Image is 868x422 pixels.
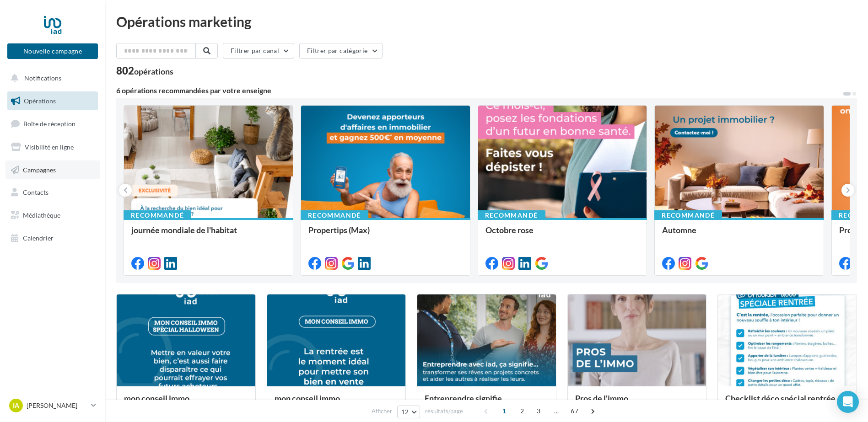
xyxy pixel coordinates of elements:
a: IA [PERSON_NAME] [7,397,98,414]
div: Recommandé [124,210,191,220]
div: mon conseil immo [124,394,248,412]
a: Opérations [5,91,100,111]
a: Médiathèque [5,206,100,225]
span: Calendrier [23,234,54,242]
div: Octobre rose [485,225,640,244]
span: 12 [401,408,409,416]
span: Contacts [23,188,49,196]
span: Notifications [24,74,61,82]
div: opérations [134,67,173,75]
button: Filtrer par catégorie [299,43,383,59]
span: Opérations [24,97,56,105]
div: mon conseil immo [275,394,399,412]
div: Pros de l'immo [575,394,699,412]
span: 2 [515,404,529,418]
a: Visibilité en ligne [5,138,100,157]
div: Entreprendre signifie [425,394,549,412]
span: Afficher [372,407,392,416]
span: résultats/page [425,407,463,416]
button: Notifications [5,69,96,88]
div: Recommandé [478,210,545,220]
a: Calendrier [5,229,100,248]
span: 3 [531,404,546,418]
span: Boîte de réception [23,120,75,128]
span: ... [549,404,564,418]
div: Opérations marketing [116,15,857,28]
div: Checklist déco spécial rentrée [725,394,849,412]
div: Automne [662,225,816,244]
div: 6 opérations recommandées par votre enseigne [116,87,842,94]
div: Recommandé [301,210,368,220]
div: Open Intercom Messenger [837,391,859,413]
span: 1 [497,404,512,418]
button: 12 [397,406,421,418]
p: [PERSON_NAME] [27,401,87,410]
div: 802 [116,66,173,76]
a: Campagnes [5,160,100,180]
span: 67 [567,404,582,418]
span: IA [13,401,19,410]
div: Recommandé [654,210,722,220]
a: Boîte de réception [5,114,100,134]
span: Visibilité en ligne [25,143,74,151]
span: Médiathèque [23,211,60,219]
button: Filtrer par canal [223,43,294,59]
div: journée mondiale de l'habitat [131,225,286,244]
span: Campagnes [23,166,56,173]
div: Propertips (Max) [308,225,463,244]
a: Contacts [5,183,100,202]
button: Nouvelle campagne [7,43,98,59]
